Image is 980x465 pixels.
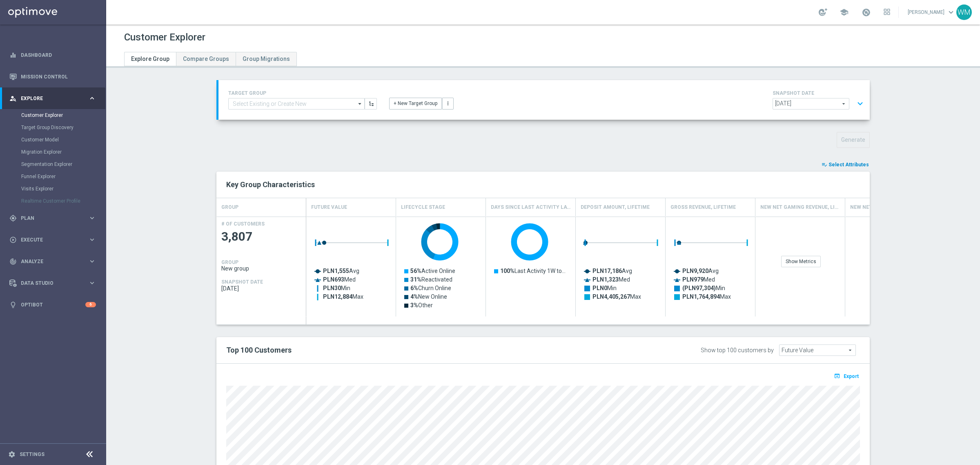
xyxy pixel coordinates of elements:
[9,66,96,87] div: Mission Control
[500,268,566,274] text: Last Activity 1W to…
[773,90,866,96] h4: SNAPSHOT DATE
[228,90,377,96] h4: TARGET GROUP
[9,258,96,265] div: track_changes Analyze keyboard_arrow_right
[21,124,85,131] a: Target Group Discovery
[781,256,821,267] div: Show Metrics
[410,268,455,274] text: Active Online
[9,215,17,222] i: gps_fixed
[21,146,105,158] div: Migration Explorer
[9,215,88,222] div: Plan
[21,170,105,183] div: Funnel Explorer
[21,216,88,221] span: Plan
[21,281,88,286] span: Data Studio
[410,268,421,274] tspan: 56%
[682,285,725,292] text: Min
[323,293,353,300] tspan: PLN12,884
[124,31,205,43] h1: Customer Explorer
[88,279,96,287] i: keyboard_arrow_right
[21,183,105,195] div: Visits Explorer
[9,95,17,102] i: person_search
[124,52,297,66] ul: Tabs
[682,293,720,300] tspan: PLN1,764,894
[837,132,870,148] button: Generate
[221,265,301,272] span: New group
[131,56,169,62] span: Explore Group
[9,236,17,244] i: play_circle_outline
[21,158,105,170] div: Segmentation Explorer
[9,280,96,286] div: Data Studio keyboard_arrow_right
[9,44,96,66] div: Dashboard
[9,95,96,102] div: person_search Explore keyboard_arrow_right
[822,162,827,168] i: playlist_add_check
[228,98,365,110] input: Select Existing or Create New
[221,221,265,227] h4: # OF CUSTOMERS
[323,276,344,283] tspan: PLN693
[410,302,433,309] text: Other
[592,293,630,300] tspan: PLN4,405,267
[221,285,301,292] span: 2025-08-31
[410,285,451,291] text: Churn Online
[21,134,105,146] div: Customer Model
[9,294,96,315] div: Optibot
[410,276,452,283] text: Reactivated
[21,186,85,192] a: Visits Explorer
[21,173,85,180] a: Funnel Explorer
[9,258,88,265] div: Analyze
[21,136,85,143] a: Customer Model
[907,6,956,18] a: [PERSON_NAME]keyboard_arrow_down
[670,200,736,215] h4: Gross Revenue, Lifetime
[9,74,96,80] button: Mission Control
[442,98,454,109] button: more_vert
[9,279,88,287] div: Data Studio
[401,200,445,215] h4: Lifecycle Stage
[445,101,451,106] i: more_vert
[829,162,869,168] span: Select Attributes
[592,293,641,300] text: Max
[21,294,85,315] a: Optibot
[323,285,341,291] tspan: PLN30
[323,276,356,283] text: Med
[500,268,514,274] tspan: 100%
[311,200,347,215] h4: Future Value
[581,200,650,215] h4: Deposit Amount, Lifetime
[9,301,17,309] i: lightbulb
[592,268,622,274] tspan: PLN17,186
[9,302,96,308] button: lightbulb Optibot 6
[21,161,85,168] a: Segmentation Explorer
[226,345,591,355] h2: Top 100 Customers
[682,276,715,283] text: Med
[88,214,96,222] i: keyboard_arrow_right
[20,452,45,457] a: Settings
[21,66,96,87] a: Mission Control
[682,268,719,274] text: Avg
[8,451,16,458] i: settings
[956,4,972,20] div: WM
[21,96,88,101] span: Explore
[410,302,418,309] tspan: 3%
[88,94,96,102] i: keyboard_arrow_right
[760,200,840,215] h4: New Net Gaming Revenue, Lifetime
[9,236,88,244] div: Execute
[85,302,96,307] div: 6
[491,200,570,215] h4: Days Since Last Activity Layer, Non Depositor
[389,98,442,109] button: + New Target Group
[9,51,17,59] i: equalizer
[592,276,619,283] tspan: PLN1,323
[682,268,708,274] tspan: PLN9,920
[592,268,632,274] text: Avg
[410,293,447,300] text: New Online
[323,268,349,274] tspan: PLN1,555
[323,285,350,291] text: Min
[323,268,359,274] text: Avg
[88,236,96,244] i: keyboard_arrow_right
[21,149,85,155] a: Migration Explorer
[592,285,617,291] text: Min
[410,285,418,291] tspan: 6%
[9,215,96,221] div: gps_fixed Plan keyboard_arrow_right
[9,52,96,58] button: equalizer Dashboard
[21,237,88,242] span: Execute
[221,229,301,245] span: 3,807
